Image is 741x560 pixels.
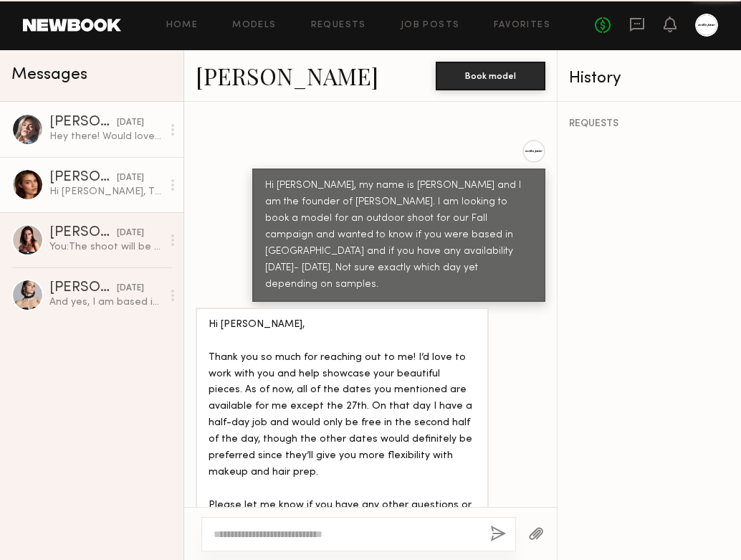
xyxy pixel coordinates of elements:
div: You: The shoot will be at [GEOGRAPHIC_DATA] and is an early morning call time. Would you be able ... [49,240,162,254]
a: [PERSON_NAME] [196,60,378,91]
div: [PERSON_NAME] [49,281,117,295]
a: Requests [311,21,366,30]
div: [DATE] [117,282,144,295]
div: And yes, I am based in LA [49,295,162,309]
div: Hi [PERSON_NAME], Thank you so much for reaching out to me! I’d love to work with you and help sh... [209,317,476,547]
div: [PERSON_NAME] [49,226,117,240]
div: History [569,70,730,87]
a: Home [166,21,199,30]
div: [DATE] [117,171,144,185]
a: Models [232,21,276,30]
a: Job Posts [401,21,460,30]
div: [DATE] [117,116,144,130]
button: Book model [436,62,545,90]
div: Hi [PERSON_NAME], my name is [PERSON_NAME] and I am the founder of [PERSON_NAME]. I am looking to... [265,178,532,293]
a: Book model [436,69,545,81]
div: Hey there! Would love to be considered ❤️ I am free [DATE]-[DATE] and then again [DATE]-[DATE]. I... [49,130,162,143]
div: [PERSON_NAME] [49,171,117,185]
a: Favorites [494,21,550,30]
div: REQUESTS [569,119,730,129]
div: [PERSON_NAME] [49,115,117,130]
div: Hi [PERSON_NAME], Thank you so much for reaching out to me! I’d love to work with you and help sh... [49,185,162,199]
div: [DATE] [117,227,144,240]
span: Messages [11,67,87,83]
